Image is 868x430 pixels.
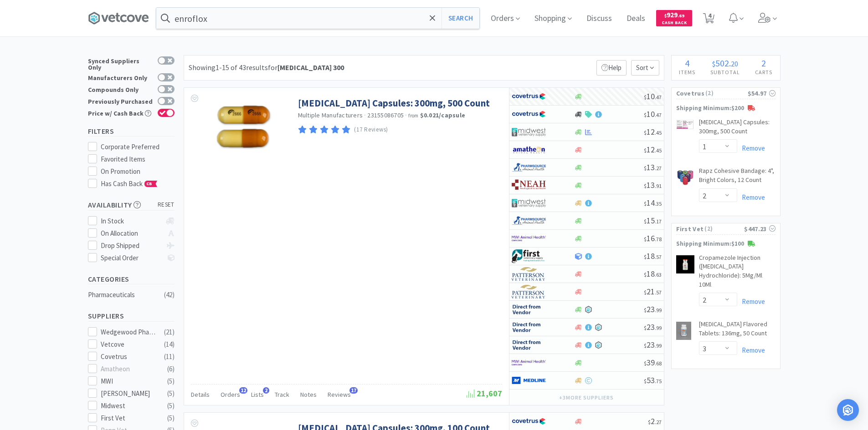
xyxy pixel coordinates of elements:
span: . 78 [655,236,662,243]
span: 502 [715,57,729,69]
a: Remove [737,193,765,202]
div: ( 5 ) [167,388,175,399]
span: $ [644,289,647,296]
button: Search [442,8,479,29]
span: · [405,111,407,119]
img: 67d67680309e4a0bb49a5ff0391dcc42_6.png [512,249,546,263]
img: 77fca1acd8b6420a9015268ca798ef17_1.png [512,90,546,103]
span: 23 [644,322,662,332]
span: $ [644,342,647,349]
span: . 45 [655,129,662,136]
span: 12 [644,126,662,137]
a: Deals [623,15,649,23]
span: . 99 [655,324,662,331]
img: 3331a67d23dc422aa21b1ec98afbf632_11.png [512,143,546,157]
span: $ [644,129,647,136]
strong: [MEDICAL_DATA] 300 [277,63,344,72]
p: Shipping Minimum: $100 [672,239,780,249]
span: . 91 [655,182,662,189]
span: Reviews [328,390,351,399]
span: . 27 [655,419,662,425]
div: ( 21 ) [164,327,175,338]
img: 4dd14cff54a648ac9e977f0c5da9bc2e_5.png [512,125,546,139]
div: ( 5 ) [167,376,175,387]
a: $929.69Cash Back [656,6,692,30]
span: 929 [664,10,684,19]
div: Favorited Items [101,154,175,165]
div: $54.97 [748,88,776,98]
div: ( 6 ) [167,364,175,374]
div: On Promotion [101,166,175,177]
span: 16 [644,233,662,243]
img: 7915dbd3f8974342a4dc3feb8efc1740_58.png [512,161,546,174]
div: Showing 1-15 of 43 results [189,62,344,74]
div: Corporate Preferred [101,142,175,152]
div: Pharmaceuticals [88,289,162,300]
a: [MEDICAL_DATA] Capsules: 300mg, 500 Count [699,118,776,139]
span: Orders [221,390,240,399]
span: $ [644,253,647,260]
p: Help [596,60,627,76]
span: $ [644,94,647,101]
span: . 99 [655,342,662,349]
span: . 75 [655,378,662,384]
span: $ [644,307,647,314]
span: $ [644,111,647,118]
span: $ [644,324,647,331]
img: 7361aead7a3c4bbaaf8acfc0c52c552f_38248.png [676,168,694,187]
input: Search by item, sku, manufacturer, ingredient, size... [156,8,479,29]
span: 15 [644,215,662,226]
span: $ [664,13,667,19]
span: Sort [631,60,659,76]
span: 20 [731,59,738,68]
span: 18 [644,251,662,261]
img: f6b2451649754179b5b4e0c70c3f7cb0_2.png [512,356,546,369]
strong: $0.021 / capsule [420,111,466,119]
span: Covetrus [676,88,704,98]
span: 17 [349,387,358,394]
span: ( 2 ) [704,89,748,98]
span: Notes [300,390,317,399]
span: . 47 [655,111,662,118]
span: . 57 [655,253,662,260]
span: 14 [644,197,662,208]
span: . 68 [655,360,662,367]
span: 12 [644,144,662,155]
a: Multiple Manufacturers [298,111,363,119]
img: 7881c3f4042841d1a1c480c787b4acaa_825582.png [676,120,694,129]
h5: Filters [88,126,175,137]
div: Midwest [101,400,157,411]
img: 4dd14cff54a648ac9e977f0c5da9bc2e_5.png [512,196,546,210]
span: 13 [644,180,662,190]
span: $ [644,147,647,154]
div: [PERSON_NAME] [101,388,157,399]
div: ( 11 ) [164,351,175,362]
div: In Stock [101,216,161,227]
a: Remove [737,144,765,152]
img: 77fca1acd8b6420a9015268ca798ef17_1.png [512,415,546,428]
span: Details [191,390,210,399]
div: First Vet [101,413,157,424]
p: (17 Reviews) [354,125,388,135]
span: · [364,111,366,119]
span: $ [644,236,647,243]
span: 2 [761,57,766,69]
img: c67096674d5b41e1bca769e75293f8dd_19.png [512,303,546,316]
a: Rapz Cohesive Bandage: 4", Bright Colors, 12 Count [699,167,776,188]
span: 13 [644,162,662,172]
img: c67096674d5b41e1bca769e75293f8dd_19.png [512,320,546,334]
span: 21 [644,286,662,297]
a: Remove [737,346,765,354]
div: ( 5 ) [167,413,175,424]
span: 39 [644,357,662,368]
span: $ [644,165,647,172]
a: 4 [699,15,718,24]
img: c67096674d5b41e1bca769e75293f8dd_19.png [512,338,546,352]
a: Discuss [583,15,616,23]
span: $ [648,419,651,425]
div: On Allocation [101,228,161,239]
span: 2 [263,387,269,394]
span: . 47 [655,94,662,101]
div: Drop Shipped [101,240,161,251]
div: Previously Purchased [88,97,153,105]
